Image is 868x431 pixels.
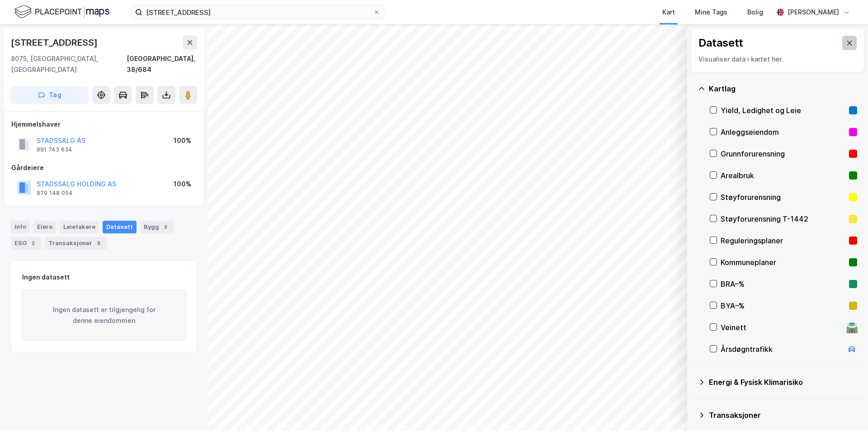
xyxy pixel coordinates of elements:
div: Støyforurensning T-1442 [721,213,845,224]
div: Ingen datasett [22,272,70,283]
div: 8 [94,239,103,248]
div: 2 [28,239,38,248]
div: Kommuneplaner [721,257,845,268]
div: Anleggseiendom [721,127,845,137]
div: Mine Tags [695,7,727,18]
div: 100% [174,135,191,146]
div: Datasett [103,221,137,233]
div: Ingen datasett er tilgjengelig for denne eiendommen [22,289,186,341]
div: Eiere [33,221,56,233]
div: 3 [161,223,170,232]
div: Arealbruk [721,170,845,181]
div: Grunnforurensning [721,148,845,159]
div: Kontrollprogram for chat [823,388,868,431]
div: 🛣️ [846,322,858,333]
input: Søk på adresse, matrikkel, gårdeiere, leietakere eller personer [142,5,373,19]
div: Kartlag [709,83,857,94]
div: BYA–% [721,300,845,311]
div: [GEOGRAPHIC_DATA], 38/684 [127,53,197,75]
div: 991 743 634 [37,146,72,153]
div: Reguleringsplaner [721,235,845,246]
div: BRA–% [721,279,845,289]
div: Yield, Ledighet og Leie [721,105,845,116]
button: Tag [11,86,89,104]
div: Bolig [747,7,763,18]
div: ESG [11,237,41,250]
div: [STREET_ADDRESS] [11,35,99,50]
div: 979 148 054 [37,189,73,197]
div: Transaksjoner [709,410,857,421]
div: Visualiser data i kartet her. [698,54,857,65]
div: [PERSON_NAME] [788,7,839,18]
div: Hjemmelshaver [11,119,197,130]
div: 100% [174,179,191,189]
div: Energi & Fysisk Klimarisiko [709,377,857,388]
div: Støyforurensning [721,192,845,203]
div: Kart [662,7,675,18]
div: Transaksjoner [45,237,107,250]
div: Årsdøgntrafikk [721,344,843,355]
div: Leietakere [60,221,99,233]
iframe: Chat Widget [823,388,868,431]
div: Datasett [698,36,743,50]
div: Info [11,221,30,233]
img: logo.f888ab2527a4732fd821a326f86c7f29.svg [14,4,109,20]
div: 8075, [GEOGRAPHIC_DATA], [GEOGRAPHIC_DATA] [11,53,127,75]
div: Veinett [721,322,843,333]
div: Gårdeiere [11,162,197,173]
div: Bygg [140,221,174,233]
